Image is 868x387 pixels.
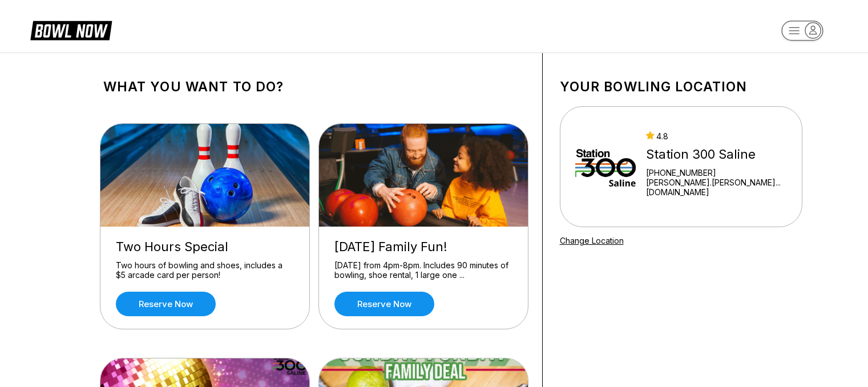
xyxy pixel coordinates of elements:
[116,239,294,255] div: Two Hours Special
[319,124,529,227] img: Friday Family Fun!
[334,239,512,255] div: [DATE] Family Fun!
[334,292,434,316] a: Reserve now
[103,79,525,95] h1: What you want to do?
[646,178,786,197] a: [PERSON_NAME].[PERSON_NAME]...[DOMAIN_NAME]
[646,147,786,162] div: Station 300 Saline
[646,168,786,178] div: [PHONE_NUMBER]
[116,260,294,280] div: Two hours of bowling and shoes, includes a $5 arcade card per person!
[575,124,636,209] img: Station 300 Saline
[560,236,624,245] a: Change Location
[116,292,216,316] a: Reserve now
[100,124,310,227] img: Two Hours Special
[646,131,786,141] div: 4.8
[334,260,512,280] div: [DATE] from 4pm-8pm. Includes 90 minutes of bowling, shoe rental, 1 large one ...
[560,79,802,95] h1: Your bowling location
